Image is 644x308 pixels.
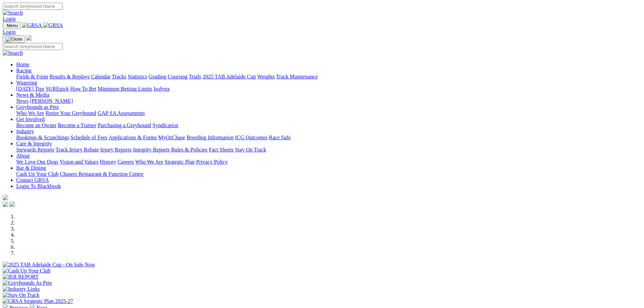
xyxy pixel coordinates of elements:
input: Search [3,43,63,50]
a: Injury Reports [100,147,132,152]
a: [DATE] Tips [16,86,44,92]
a: [PERSON_NAME] [30,98,73,104]
a: Vision and Values [59,159,98,165]
a: Fields & Form [16,74,48,79]
a: Weights [257,74,275,79]
a: Minimum Betting Limits [98,86,152,92]
a: Applications & Forms [109,135,157,140]
img: facebook.svg [3,202,8,207]
a: Who We Are [16,110,44,116]
a: Bar & Dining [16,165,46,171]
a: Race Safe [269,135,290,140]
a: MyOzChase [158,135,185,140]
a: News & Media [16,92,49,98]
img: Search [3,10,23,16]
a: Strategic Plan [165,159,195,165]
a: SUREpick [46,86,69,92]
img: twitter.svg [9,202,15,207]
a: Coursing [168,74,188,79]
a: Login [3,16,16,22]
a: Rules & Policies [171,147,208,152]
a: Racing [16,68,31,73]
button: Toggle navigation [3,35,25,43]
a: Who We Are [135,159,163,165]
div: Get Involved [16,122,641,128]
a: GAP SA Assessments [98,110,145,116]
a: Get Involved [16,116,45,122]
img: Close [5,37,22,42]
a: 2025 TAB Adelaide Cup [202,74,256,79]
a: Grading [149,74,166,79]
div: Industry [16,135,641,141]
div: About [16,159,641,165]
img: IER REPORT [3,274,39,280]
div: Wagering [16,86,641,92]
a: History [100,159,116,165]
a: Greyhounds as Pets [16,104,59,110]
div: Greyhounds as Pets [16,110,641,116]
a: Careers [117,159,134,165]
a: Industry [16,128,34,134]
a: Trials [189,74,201,79]
a: Login [3,29,16,35]
a: Syndication [152,122,178,128]
a: Purchasing a Greyhound [98,122,151,128]
a: Schedule of Fees [70,135,107,140]
a: Fact Sheets [209,147,234,152]
a: Integrity Reports [133,147,170,152]
a: Stewards Reports [16,147,54,152]
div: Care & Integrity [16,147,641,153]
img: Greyhounds As Pets [3,280,52,286]
a: ICG Outcomes [235,135,267,140]
div: Racing [16,74,641,80]
img: GRSA [22,22,42,28]
a: Isolynx [153,86,170,92]
a: Calendar [91,74,111,79]
a: Bookings & Scratchings [16,135,69,140]
input: Search [3,3,63,10]
img: logo-grsa-white.png [26,35,32,41]
img: Search [3,50,23,56]
a: How To Bet [70,86,97,92]
button: Toggle navigation [3,22,21,29]
a: Home [16,62,29,67]
img: GRSA Strategic Plan 2025-27 [3,298,73,304]
img: Industry Links [3,286,40,292]
a: About [16,153,30,159]
a: Wagering [16,80,37,86]
a: Login To Blackbook [16,183,61,189]
a: Become a Trainer [58,122,96,128]
a: Privacy Policy [196,159,228,165]
img: Stay On Track [3,292,39,298]
a: Results & Replays [49,74,90,79]
span: Menu [7,23,18,28]
a: Stay On Track [235,147,266,152]
a: Become an Owner [16,122,56,128]
img: 2025 TAB Adelaide Cup - On Sale Now [3,262,95,268]
a: Track Injury Rebate [55,147,99,152]
a: Care & Integrity [16,141,52,146]
a: Breeding Information [187,135,234,140]
a: Tracks [112,74,126,79]
a: We Love Our Dogs [16,159,58,165]
a: Chasers Restaurant & Function Centre [60,171,143,177]
img: GRSA [43,22,63,28]
a: Statistics [128,74,147,79]
div: Bar & Dining [16,171,641,177]
a: Track Maintenance [276,74,318,79]
a: Retire Your Greyhound [46,110,96,116]
img: Cash Up Your Club [3,268,50,274]
div: News & Media [16,98,641,104]
a: News [16,98,28,104]
a: Contact GRSA [16,177,49,183]
img: logo-grsa-white.png [3,195,8,200]
a: Cash Up Your Club [16,171,58,177]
